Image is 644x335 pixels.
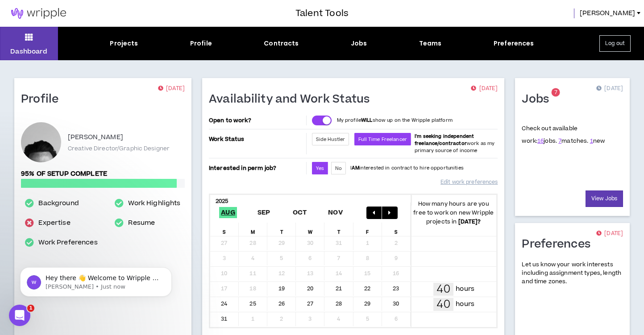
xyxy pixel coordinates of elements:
a: Background [38,198,79,209]
div: S [210,223,239,236]
div: Teams [419,39,442,48]
p: hours [456,284,474,294]
a: Work Highlights [128,198,180,209]
p: [PERSON_NAME] [68,132,123,143]
p: [DATE] [471,84,498,93]
p: [DATE] [596,229,623,238]
p: Open to work? [209,117,304,124]
div: Jobs [351,39,367,48]
div: S [382,223,411,236]
b: 2025 [216,197,229,205]
a: Edit work preferences [440,174,498,190]
iframe: Intercom live chat [9,305,30,326]
div: T [324,223,353,236]
b: [DATE] ? [458,218,481,226]
a: 7 [558,137,561,145]
span: new [590,137,605,145]
a: Expertise [38,218,70,228]
p: Let us know your work interests including assignment types, length and time zones. [522,261,623,286]
h1: Jobs [522,92,556,107]
div: Profile [190,39,212,48]
div: Projects [110,39,138,48]
div: Timothy S. [21,122,61,162]
p: [DATE] [158,84,185,93]
h1: Preferences [522,237,597,252]
span: Side Hustler [316,136,345,143]
span: jobs. [537,137,557,145]
div: T [267,223,296,236]
span: Oct [291,207,309,218]
p: Interested in perm job? [209,162,304,174]
p: How many hours are you free to work on new Wripple projects in [411,199,496,226]
strong: WILL [361,117,373,124]
p: My profile show up on the Wripple platform [337,117,453,124]
p: Creative Director/Graphic Designer [68,145,170,153]
a: 16 [537,137,544,145]
p: Work Status [209,133,304,145]
span: Yes [316,165,324,172]
strong: AM [352,165,359,171]
a: Work Preferences [38,237,97,248]
p: hours [456,299,474,309]
span: 7 [554,89,557,96]
h1: Availability and Work Status [209,92,377,107]
div: F [353,223,382,236]
span: Aug [219,207,237,218]
h1: Profile [21,92,66,107]
span: No [335,165,342,172]
p: Dashboard [10,47,47,56]
button: Log out [599,35,631,52]
p: Check out available work: [522,124,605,145]
a: Resume [128,218,155,228]
span: Nov [326,207,345,218]
p: [DATE] [596,84,623,93]
a: 1 [590,137,593,145]
div: Contracts [264,39,299,48]
div: M [239,223,267,236]
div: W [296,223,324,236]
a: View Jobs [586,190,623,207]
div: Preferences [494,39,534,48]
iframe: Intercom notifications message [7,248,185,311]
p: I interested in contract to hire opportunities [350,165,464,172]
sup: 7 [552,88,560,97]
span: 1 [27,305,34,312]
b: I'm seeking independent freelance/contractor [415,133,474,147]
span: matches. [558,137,588,145]
span: [PERSON_NAME] [580,8,635,18]
span: work as my primary source of income [415,133,494,154]
p: 95% of setup complete [21,169,185,179]
span: Sep [256,207,272,218]
h3: Talent Tools [295,7,349,20]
